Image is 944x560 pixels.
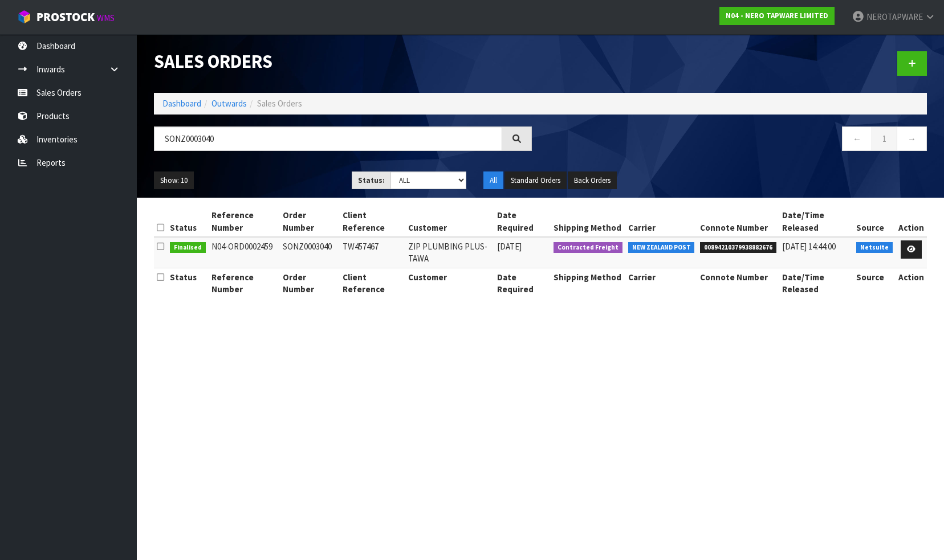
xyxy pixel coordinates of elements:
[280,237,340,268] td: SONZ0003040
[154,51,532,72] h1: Sales Orders
[568,171,617,190] button: Back Orders
[497,241,522,252] span: [DATE]
[551,206,625,237] th: Shipping Method
[700,242,776,254] span: 00894210379938882676
[842,126,872,151] a: ←
[167,206,209,237] th: Status
[405,206,494,237] th: Customer
[549,126,927,154] nav: Page navigation
[340,268,405,298] th: Client Reference
[872,126,897,151] a: 1
[628,242,695,254] span: NEW ZEALAND POST
[494,268,551,298] th: Date Required
[340,206,405,237] th: Client Reference
[625,206,698,237] th: Carrier
[154,171,194,190] button: Show: 10
[483,171,503,190] button: All
[211,98,247,109] a: Outwards
[17,10,31,24] img: cube-alt.png
[36,10,95,24] span: ProStock
[162,98,201,109] a: Dashboard
[782,241,836,252] span: [DATE] 14:44:00
[167,268,209,298] th: Status
[209,206,280,237] th: Reference Number
[897,126,927,151] a: →
[257,98,302,109] span: Sales Orders
[280,206,340,237] th: Order Number
[170,242,206,254] span: Finalised
[97,13,115,23] small: WMS
[340,237,405,268] td: TW457467
[504,171,567,190] button: Standard Orders
[779,206,854,237] th: Date/Time Released
[697,206,779,237] th: Connote Number
[856,242,893,254] span: Netsuite
[853,268,896,298] th: Source
[494,206,551,237] th: Date Required
[896,206,927,237] th: Action
[154,126,502,151] input: Search sales orders
[697,268,779,298] th: Connote Number
[280,268,340,298] th: Order Number
[896,268,927,298] th: Action
[625,268,698,298] th: Carrier
[853,206,896,237] th: Source
[209,268,280,298] th: Reference Number
[726,11,828,21] strong: N04 - NERO TAPWARE LIMITED
[209,237,280,268] td: N04-ORD0002459
[358,175,385,185] strong: Status:
[405,237,494,268] td: ZIP PLUMBING PLUS- TAWA
[554,242,622,254] span: Contracted Freight
[405,268,494,298] th: Customer
[779,268,854,298] th: Date/Time Released
[866,11,923,22] span: NEROTAPWARE
[551,268,625,298] th: Shipping Method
